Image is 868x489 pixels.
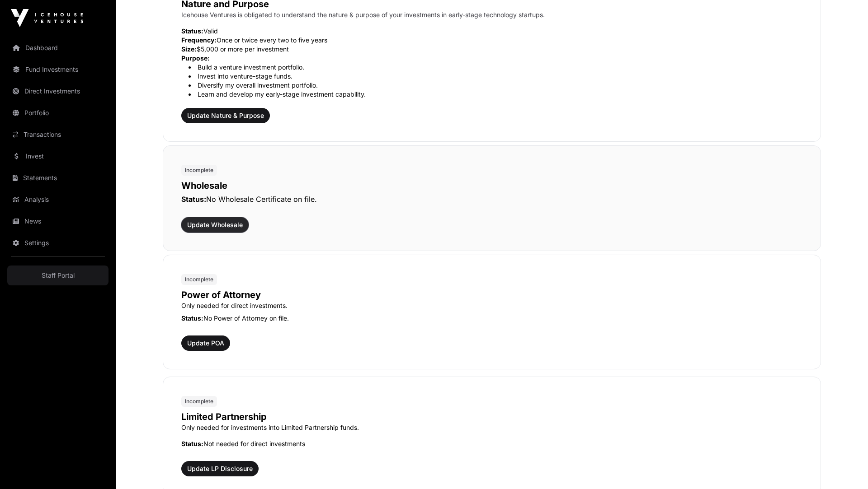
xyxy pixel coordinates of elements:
[185,398,213,405] span: Incomplete
[181,289,802,301] p: Power of Attorney
[7,38,108,58] a: Dashboard
[181,461,259,476] button: Update LP Disclosure
[181,179,802,192] p: Wholesale
[181,314,802,323] p: No Power of Attorney on file.
[7,233,108,253] a: Settings
[181,195,206,204] span: Status:
[7,125,108,144] a: Transactions
[181,45,802,54] p: $5,000 or more per investment
[185,167,213,174] span: Incomplete
[181,410,802,423] p: Limited Partnership
[181,217,249,233] button: Update Wholesale
[7,190,108,210] a: Analysis
[181,439,802,448] p: Not needed for direct investments
[181,10,802,19] p: Icehouse Ventures is obligated to understand the nature & purpose of your investments in early-st...
[187,220,243,229] span: Update Wholesale
[7,265,108,285] a: Staff Portal
[7,146,108,166] a: Invest
[7,60,108,79] a: Fund Investments
[7,168,108,188] a: Statements
[181,54,802,63] p: Purpose:
[181,466,259,475] a: Update LP Disclosure
[181,45,197,53] span: Size:
[189,72,802,81] li: Invest into venture-stage funds.
[181,194,802,205] p: No Wholesale Certificate on file.
[181,335,230,351] button: Update POA
[189,90,802,99] li: Learn and develop my early-stage investment capability.
[7,81,108,101] a: Direct Investments
[187,111,264,120] span: Update Nature & Purpose
[181,27,802,36] p: Valid
[187,339,224,348] span: Update POA
[7,103,108,123] a: Portfolio
[181,314,203,322] span: Status:
[181,27,203,35] span: Status:
[189,81,802,90] li: Diversify my overall investment portfolio.
[181,423,802,432] p: Only needed for investments into Limited Partnership funds.
[181,36,802,45] p: Once or twice every two to five years
[11,9,83,27] img: Icehouse Ventures Logo
[181,36,217,44] span: Frequency:
[187,464,253,473] span: Update LP Disclosure
[181,108,270,123] button: Update Nature & Purpose
[181,440,203,447] span: Status:
[189,63,802,72] li: Build a venture investment portfolio.
[181,301,802,310] p: Only needed for direct investments.
[823,446,868,489] iframe: Chat Widget
[185,276,213,283] span: Incomplete
[7,211,108,231] a: News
